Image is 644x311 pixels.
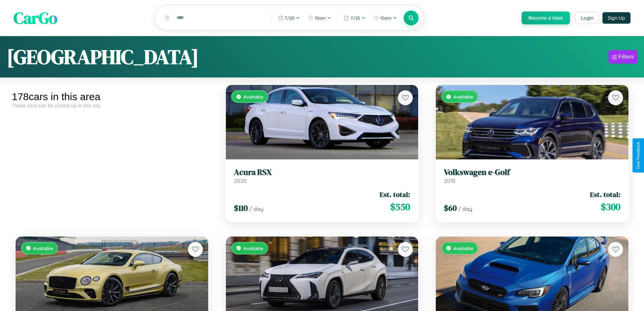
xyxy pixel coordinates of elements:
[444,202,457,214] span: $ 60
[234,202,248,214] span: $ 110
[305,13,335,23] button: 10am
[243,94,263,99] span: Available
[380,15,391,21] span: 10am
[315,15,326,21] span: 10am
[618,53,634,60] div: Filters
[601,200,620,214] span: $ 300
[575,12,599,24] button: Login
[590,190,620,199] span: Est. total:
[249,205,263,212] span: / day
[33,245,53,251] span: Available
[14,7,57,29] span: CarGo
[275,13,303,23] button: 7/20
[234,168,410,177] h3: Acura RSX
[351,15,360,21] span: 7 / 25
[444,168,620,184] a: Volkswagen e-Golf2018
[12,103,212,108] div: These cars can be picked up in this city.
[609,50,637,64] button: Filters
[390,200,410,214] span: $ 550
[444,177,455,184] span: 2018
[636,142,641,169] div: Give Feedback
[458,205,472,212] span: / day
[370,13,400,23] button: 10am
[7,43,199,71] h1: [GEOGRAPHIC_DATA]
[285,15,294,21] span: 7 / 20
[453,94,473,99] span: Available
[340,13,369,23] button: 7/25
[453,245,473,251] span: Available
[12,91,212,103] div: 178 cars in this area
[444,168,620,177] h3: Volkswagen e-Golf
[234,168,410,184] a: Acura RSX2020
[380,190,410,199] span: Est. total:
[243,245,263,251] span: Available
[602,12,630,24] button: Sign Up
[234,177,247,184] span: 2020
[522,12,570,24] button: Become a Host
